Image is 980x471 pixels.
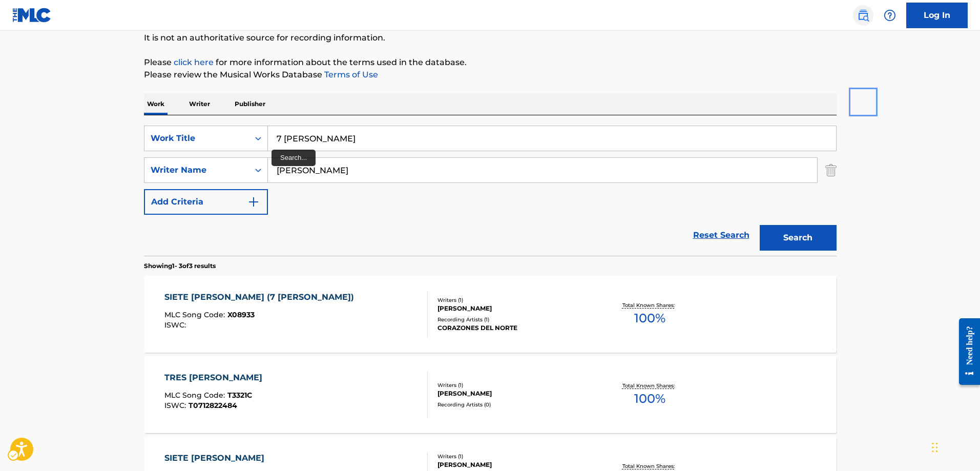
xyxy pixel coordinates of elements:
[760,225,837,251] button: Search
[437,296,592,304] div: Writers ( 1 )
[884,9,896,22] img: help
[144,261,216,271] p: Showing 1 - 3 of 3 results
[144,69,837,81] p: Please review the Musical Works Database
[634,309,665,327] span: 100 %
[322,70,378,79] a: Terms of Use
[189,401,237,410] span: T0712822484
[906,3,968,28] a: Log In
[437,460,592,469] div: [PERSON_NAME]
[932,432,938,463] div: Drag
[825,157,837,183] img: Delete Criterion
[268,158,817,182] input: Search...
[144,189,268,215] button: Add Criteria
[144,56,837,69] p: Please for more information about the terms used in the database.
[164,320,189,330] span: ISWC :
[227,310,255,319] span: X08933
[437,323,592,333] div: CORAZONES DEL NORTE
[144,32,837,44] p: It is not an authoritative source for recording information.
[186,93,213,115] p: Writer
[164,291,359,303] div: SIETE [PERSON_NAME] (7 [PERSON_NAME])
[247,196,260,208] img: 9d2ae6d4665cec9f34b9.svg
[174,57,214,67] a: click here
[144,276,837,353] a: SIETE [PERSON_NAME] (7 [PERSON_NAME])MLC Song Code:X08933ISWC:Writers (1)[PERSON_NAME]Recording A...
[12,8,52,23] img: MLC Logo
[227,391,252,400] span: T3321C
[164,391,227,400] span: MLC Song Code :
[951,311,980,393] iframe: Iframe | Resource Center
[622,382,677,390] p: Total Known Shares:
[437,453,592,460] div: Writers ( 1 )
[144,93,168,115] p: Work
[164,310,227,319] span: MLC Song Code :
[164,452,269,464] div: SIETE [PERSON_NAME]
[437,381,592,389] div: Writers ( 1 )
[929,422,980,471] iframe: Hubspot Iframe
[622,462,677,470] p: Total Known Shares:
[232,93,268,115] p: Publisher
[144,356,837,433] a: TRES [PERSON_NAME]MLC Song Code:T3321CISWC:T0712822484Writers (1)[PERSON_NAME]Recording Artists (...
[268,126,836,151] input: Search...
[929,422,980,471] div: Chat Widget
[164,401,189,410] span: ISWC :
[857,9,869,22] img: search
[144,126,837,256] form: Search Form
[437,316,592,323] div: Recording Artists ( 1 )
[688,224,755,247] a: Reset Search
[151,164,243,176] div: Writer Name
[164,372,267,384] div: TRES [PERSON_NAME]
[437,401,592,408] div: Recording Artists ( 0 )
[634,390,665,408] span: 100 %
[437,304,592,313] div: [PERSON_NAME]
[437,389,592,398] div: [PERSON_NAME]
[622,301,677,309] p: Total Known Shares:
[151,132,243,145] div: Work Title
